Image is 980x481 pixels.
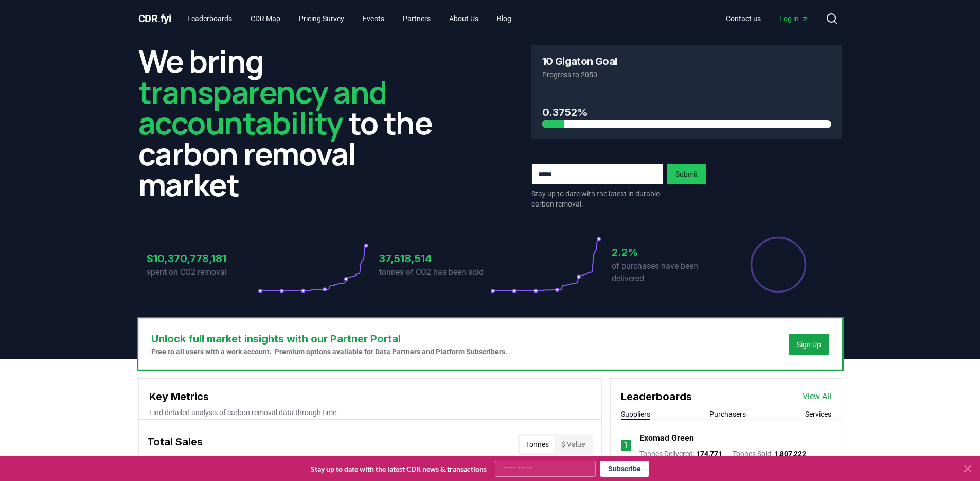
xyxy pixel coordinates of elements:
[291,9,352,28] a: Pricing Survey
[138,11,171,26] a: CDR.fyi
[612,245,723,260] h3: 2.2%
[520,436,555,453] button: Tonnes
[733,449,806,459] p: Tonnes Sold :
[441,9,487,28] a: About Us
[667,164,706,184] button: Submit
[157,12,161,25] span: .
[151,331,507,347] h3: Unlock full market insights with our Partner Portal
[779,13,809,24] span: Log in
[151,347,507,357] p: Free to all users with a work account. Premium options available for Data Partners and Platform S...
[639,449,722,459] p: Tonnes Delivered :
[379,251,490,266] h3: 37,518,514
[531,188,663,209] p: Stay up to date with the latest in durable carbon removal.
[138,12,171,25] span: CDR fyi
[179,9,240,28] a: Leaderboards
[639,432,694,444] a: Exomad Green
[354,9,393,28] a: Events
[489,9,520,28] a: Blog
[138,71,387,144] span: transparency and accountability
[138,45,449,200] h2: We bring to the carbon removal market
[149,407,591,418] p: Find detailed analysis of carbon removal data through time.
[805,409,831,419] button: Services
[147,266,258,279] p: spent on CO2 removal
[718,9,769,28] a: Contact us
[789,334,829,355] button: Sign Up
[149,389,591,404] h3: Key Metrics
[395,9,439,28] a: Partners
[771,9,817,28] a: Log in
[542,56,617,66] h3: 10 Gigaton Goal
[621,409,650,419] button: Suppliers
[147,434,203,455] h3: Total Sales
[623,439,628,452] p: 1
[750,236,807,294] div: Percentage of sales delivered
[242,9,289,28] a: CDR Map
[542,105,831,120] h3: 0.3752%
[803,390,831,403] a: View All
[179,9,520,28] nav: Main
[774,450,806,458] span: 1,807,222
[696,450,722,458] span: 174,771
[718,9,817,28] nav: Main
[555,436,591,453] button: $ Value
[612,260,723,285] p: of purchases have been delivered
[147,251,258,266] h3: $10,370,778,181
[542,70,831,80] p: Progress to 2050
[621,389,692,404] h3: Leaderboards
[379,266,490,279] p: tonnes of CO2 has been sold
[709,409,746,419] button: Purchasers
[797,339,821,350] a: Sign Up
